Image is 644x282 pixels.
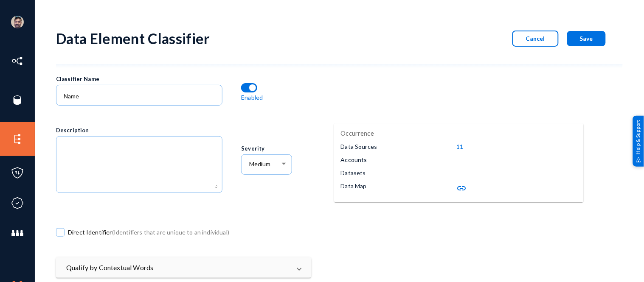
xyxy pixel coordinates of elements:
img: icon-sources.svg [11,94,24,106]
img: help_support.svg [636,157,641,162]
p: Datasets [341,168,366,177]
mat-expansion-panel-header: Qualify by Contextual Words [56,257,311,278]
div: Classifier Name [56,75,241,84]
p: Enabled [241,93,263,102]
div: Help & Support [633,115,644,166]
p: Data Map [341,181,367,190]
button: Cancel [512,31,559,47]
img: icon-policies.svg [11,167,24,179]
div: Description [56,126,241,135]
span: Direct Identifier [68,226,229,239]
span: Medium [249,161,270,168]
p: 11 [457,142,464,151]
div: Severity [241,145,324,153]
p: Occurrence [341,128,374,138]
img: icon-elements.svg [11,133,24,145]
p: Data Sources [341,142,377,151]
img: icon-compliance.svg [11,197,24,209]
div: Data Element Classifier [56,30,210,47]
input: Name [64,92,218,100]
img: icon-members.svg [11,227,24,240]
mat-icon: link [457,183,467,193]
span: (Identifiers that are unique to an individual) [112,229,229,236]
mat-panel-title: Qualify by Contextual Words [66,262,291,273]
img: icon-inventory.svg [11,55,24,67]
span: Cancel [526,35,545,42]
span: Save [580,35,593,42]
button: Save [567,31,606,46]
img: ACg8ocK1ZkZ6gbMmCU1AeqPIsBvrTWeY1xNXvgxNjkUXxjcqAiPEIvU=s96-c [11,16,24,28]
p: Accounts [341,155,367,164]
